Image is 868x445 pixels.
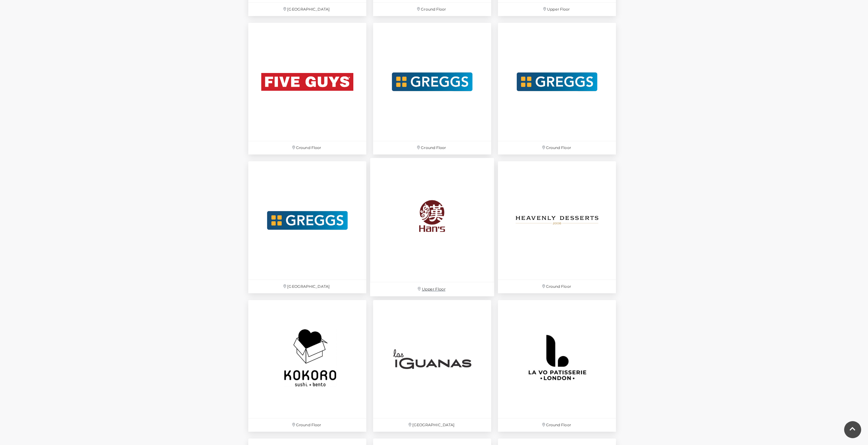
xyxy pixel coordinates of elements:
[495,158,619,296] a: Ground Floor
[498,141,616,154] p: Ground Floor
[245,158,370,296] a: [GEOGRAPHIC_DATA]
[370,19,495,158] a: Ground Floor
[245,297,370,435] a: Ground Floor
[248,3,366,16] p: [GEOGRAPHIC_DATA]
[498,418,616,432] p: Ground Floor
[498,280,616,293] p: Ground Floor
[373,418,491,432] p: [GEOGRAPHIC_DATA]
[370,282,494,296] p: Upper Floor
[367,154,498,300] a: Upper Floor
[248,141,366,154] p: Ground Floor
[495,19,619,158] a: Ground Floor
[373,3,491,16] p: Ground Floor
[248,418,366,432] p: Ground Floor
[245,19,370,158] a: Ground Floor
[495,297,619,435] a: Ground Floor
[373,141,491,154] p: Ground Floor
[498,3,616,16] p: Upper Floor
[248,280,366,293] p: [GEOGRAPHIC_DATA]
[370,297,495,435] a: [GEOGRAPHIC_DATA]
